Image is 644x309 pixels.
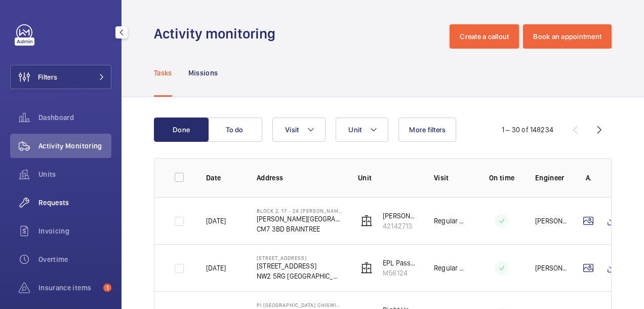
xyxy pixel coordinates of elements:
[257,302,342,308] p: PI [GEOGRAPHIC_DATA] Chiswick
[257,173,342,183] p: Address
[38,198,111,208] span: Requests
[485,173,519,183] p: On time
[257,214,342,224] p: [PERSON_NAME][GEOGRAPHIC_DATA], [GEOGRAPHIC_DATA]
[38,254,111,264] span: Overtime
[154,24,281,43] h1: Activity monitoring
[208,118,262,142] button: To do
[285,126,299,134] span: Visit
[38,226,111,236] span: Invoicing
[398,118,456,142] button: More filters
[103,284,111,292] span: 1
[348,126,361,134] span: Unit
[38,283,99,293] span: Insurance items
[360,262,373,274] img: elevator.svg
[502,125,553,135] div: 1 – 30 of 148234
[383,258,418,268] p: EPL Passenger Lift
[38,141,111,151] span: Activity Monitoring
[383,221,418,231] p: 42142713
[450,24,519,49] button: Create a callout
[272,118,326,142] button: Visit
[434,173,468,183] p: Visit
[586,173,591,183] p: Actions
[257,261,342,271] p: [STREET_ADDRESS]
[257,208,342,214] p: Block 2, 17 - 24 [PERSON_NAME][GEOGRAPHIC_DATA]
[358,173,418,183] p: Unit
[154,118,209,142] button: Done
[383,211,418,221] p: [PERSON_NAME] House
[38,112,111,123] span: Dashboard
[38,72,57,82] span: Filters
[257,224,342,234] p: CM7 3BD BRAINTREE
[38,169,111,179] span: Units
[154,68,172,78] p: Tasks
[409,126,446,134] span: More filters
[523,24,612,49] button: Book an appointment
[206,216,226,226] p: [DATE]
[383,268,418,278] p: M56124
[10,65,111,89] button: Filters
[257,255,342,261] p: [STREET_ADDRESS]
[336,118,388,142] button: Unit
[360,215,373,227] img: elevator.svg
[434,263,468,273] p: Regular maintenance
[535,216,570,226] p: [PERSON_NAME]
[206,263,226,273] p: [DATE]
[257,271,342,281] p: NW2 5RG [GEOGRAPHIC_DATA]
[535,173,570,183] p: Engineer
[188,68,218,78] p: Missions
[206,173,240,183] p: Date
[434,216,468,226] p: Regular maintenance
[535,263,570,273] p: [PERSON_NAME]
